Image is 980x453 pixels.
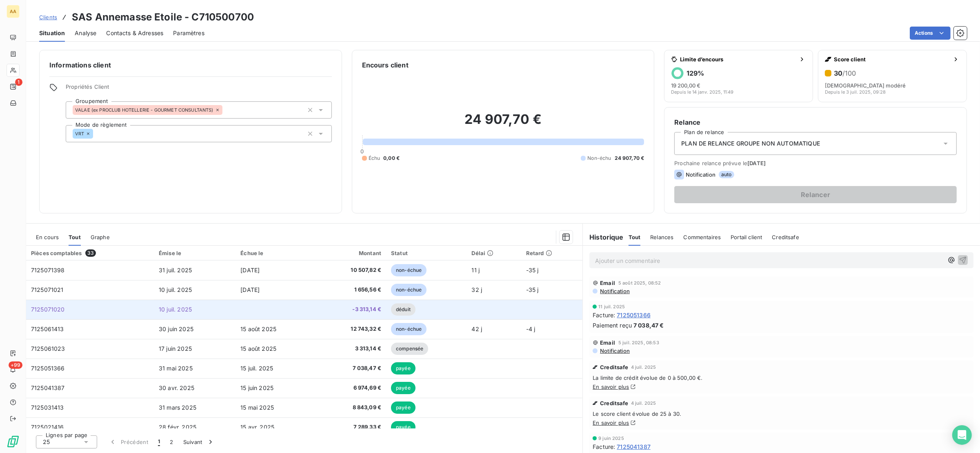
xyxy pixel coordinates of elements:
span: -4 j [526,325,536,332]
span: Prochaine relance prévue le [674,160,957,166]
div: Échue le [240,250,311,256]
button: 2 [165,433,178,451]
span: compensée [391,343,428,355]
span: 32 j [472,286,482,293]
span: 7125041387 [31,384,65,391]
span: 33 [85,249,96,257]
button: Précédent [104,433,153,451]
span: Email [600,339,615,346]
span: Creditsafe [772,234,799,240]
span: 10 juil. 2025 [159,286,192,293]
span: Graphe [91,234,110,240]
span: 10 juil. 2025 [159,306,192,313]
span: 25 [43,438,50,446]
span: 15 mai 2025 [240,404,274,411]
h3: SAS Annemasse Etoile - C710500700 [72,10,254,25]
span: VALAE (ex PROCLUB HOTELLERIE - GOURMET CONSULTANTS) [75,108,213,112]
div: Montant [322,250,382,256]
span: Email [600,280,615,286]
span: Paramètres [173,29,204,37]
span: 7 038,47 € [633,321,664,330]
span: 15 juin 2025 [240,384,273,391]
span: -35 j [526,267,539,274]
span: Analyse [75,29,96,37]
span: auto [719,171,734,178]
button: Suivant [178,433,220,451]
span: VRT [75,131,84,136]
span: /100 [842,69,856,77]
span: 3 313,14 € [322,345,382,353]
span: -3 313,14 € [322,305,382,314]
h2: 24 907,70 € [362,111,644,136]
span: Creditsafe [600,364,629,370]
span: 30 avr. 2025 [159,384,194,391]
span: +99 [9,361,22,369]
span: 11 juil. 2025 [598,304,625,309]
h6: Historique [583,232,624,242]
span: 10 507,82 € [322,266,382,274]
span: 17 juin 2025 [159,345,192,352]
span: [DATE] [747,160,766,166]
span: 9 juin 2025 [598,436,624,441]
span: 7125051366 [617,311,651,319]
h6: 30 [834,69,856,77]
span: 6 974,69 € [322,384,382,392]
span: 7125071020 [31,306,65,313]
h6: Encours client [362,60,409,70]
span: La limite de crédit évolue de 0 à 500,00 €. [593,375,970,381]
span: 0,00 € [383,155,400,162]
input: Ajouter une valeur [222,106,229,114]
span: Relances [650,234,673,240]
span: Notification [599,288,630,294]
button: Limite d’encours129%19 200,00 €Depuis le 14 janv. 2025, 11:49 [664,50,813,102]
span: payée [391,382,416,394]
span: Échu [369,155,380,162]
span: Le score client évolue de 25 à 30. [593,410,970,417]
span: Facture : [593,311,615,319]
span: Contacts & Adresses [106,29,163,37]
div: Open Intercom Messenger [952,425,972,445]
span: 28 févr. 2025 [159,424,196,431]
span: 1 [158,438,160,446]
span: 31 mars 2025 [159,404,196,411]
h6: Informations client [49,60,332,70]
span: En cours [36,234,59,240]
span: payée [391,362,416,375]
div: AA [7,5,20,18]
span: 12 743,32 € [322,325,382,333]
span: Paiement reçu [593,321,632,330]
span: 5 juil. 2025, 08:53 [618,340,659,345]
span: [DEMOGRAPHIC_DATA] modéré [825,82,906,89]
span: Limite d’encours [680,56,796,63]
div: Délai [472,250,516,256]
span: 4 juil. 2025 [631,401,656,406]
span: Clients [39,14,57,20]
button: Score client30/100[DEMOGRAPHIC_DATA] modéréDepuis le 3 juil. 2025, 09:28 [818,50,967,102]
span: 7125051366 [31,365,65,372]
span: 7 038,47 € [322,364,382,372]
span: 42 j [472,325,482,332]
a: 1 [7,80,19,93]
span: 7125061023 [31,345,65,352]
span: Facture : [593,442,615,451]
span: 7125041387 [617,442,651,451]
h6: Relance [674,117,957,127]
span: payée [391,401,416,414]
span: Commentaires [684,234,721,240]
span: 7125021416 [31,424,64,431]
input: Ajouter une valeur [93,130,100,137]
span: Non-échu [587,155,611,162]
span: 4 juil. 2025 [631,365,656,370]
div: Pièces comptables [31,249,149,257]
a: En savoir plus [593,383,629,390]
span: 5 août 2025, 08:52 [618,280,661,285]
span: 19 200,00 € [671,82,700,89]
span: 31 mai 2025 [159,365,193,372]
span: Portail client [731,234,762,240]
span: PLAN DE RELANCE GROUPE NON AUTOMATIQUE [681,139,820,148]
span: 0 [361,148,364,155]
div: Statut [391,250,462,256]
span: -35 j [526,286,539,293]
span: non-échue [391,323,427,335]
span: 7125061413 [31,325,64,332]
